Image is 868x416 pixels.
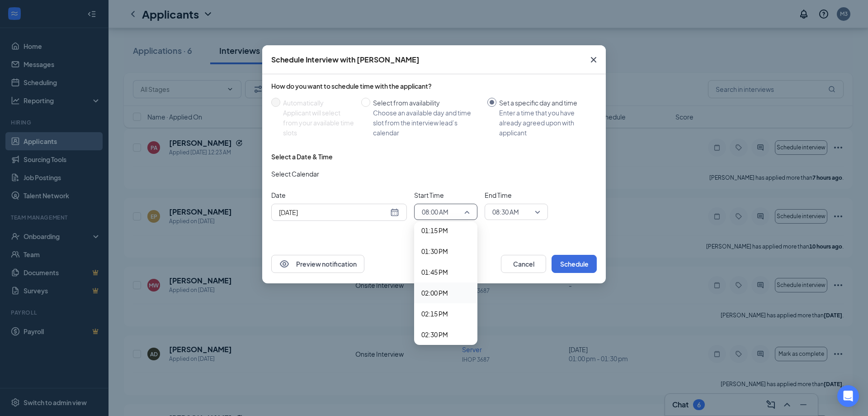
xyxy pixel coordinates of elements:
button: Schedule [552,255,597,273]
div: Set a specific day and time [499,98,590,108]
div: Select from availability [373,98,480,108]
span: Start Time [414,190,477,200]
button: Cancel [501,255,546,273]
span: Date [271,190,407,200]
div: How do you want to schedule time with the applicant? [271,81,597,91]
div: Automatically [283,98,354,108]
button: EyePreview notification [271,255,364,273]
span: 01:45 PM [421,267,448,277]
span: 02:15 PM [421,309,448,319]
div: Enter a time that you have already agreed upon with applicant [499,108,590,138]
input: Aug 26, 2025 [279,207,388,217]
span: End Time [485,190,548,200]
div: Choose an available day and time slot from the interview lead’s calendar [373,108,480,138]
svg: Eye [279,258,290,269]
span: 01:15 PM [421,225,448,235]
span: 08:00 AM [422,205,448,219]
button: Close [581,45,606,74]
svg: Cross [588,54,599,65]
div: Open Intercom Messenger [837,385,859,407]
span: Select Calendar [271,169,319,179]
div: Select a Date & Time [271,152,333,161]
span: 02:00 PM [421,288,448,298]
span: 01:30 PM [421,246,448,256]
span: 02:30 PM [421,330,448,339]
div: Applicant will select from your available time slots [283,108,354,138]
div: Schedule Interview with [PERSON_NAME] [271,55,420,65]
span: 08:30 AM [492,205,519,219]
